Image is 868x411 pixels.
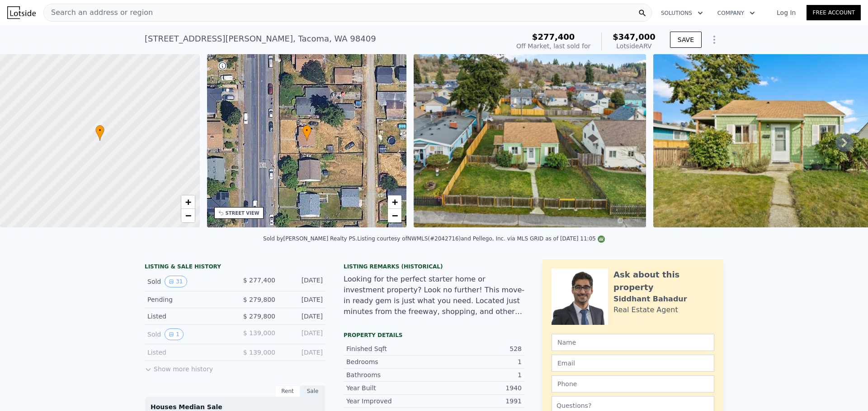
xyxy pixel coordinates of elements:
span: • [302,126,311,134]
div: Sold by [PERSON_NAME] Realty PS . [263,236,357,242]
button: SAVE [670,32,702,48]
span: • [95,126,104,134]
input: Phone [552,375,714,393]
div: LISTING & SALE HISTORY [145,263,325,272]
span: + [185,196,191,208]
div: Looking for the perfect starter home or investment property? Look no further! This move-in ready ... [344,274,524,317]
a: Zoom in [388,195,401,209]
span: $ 279,800 [243,296,275,303]
div: Sold [147,328,228,340]
div: [STREET_ADDRESS][PERSON_NAME] , Tacoma , WA 98409 [145,32,376,45]
div: Ask about this property [613,268,714,294]
div: [DATE] [283,328,323,340]
a: Log In [766,8,807,17]
span: $ 139,000 [243,349,275,356]
div: [DATE] [283,348,323,357]
div: Finished Sqft [346,344,434,353]
div: Listing Remarks (Historical) [344,263,524,270]
div: STREET VIEW [226,210,259,217]
div: Listing courtesy of NWMLS (#2042716) and Pellego, Inc. via MLS GRID as of [DATE] 11:05 [357,236,605,242]
span: $ 139,000 [243,329,275,337]
button: View historical data [165,276,187,287]
span: $ 277,400 [243,277,275,284]
div: Rent [275,385,300,397]
div: 1 [434,370,522,379]
input: Name [552,334,714,351]
span: − [392,210,398,221]
div: [DATE] [283,276,323,287]
div: • [95,125,104,141]
div: Listed [147,348,228,357]
input: Email [552,355,714,372]
div: 1 [434,357,522,366]
img: Sale: 126096452 Parcel: 100578076 [414,54,646,227]
button: View historical data [165,328,184,340]
a: Free Account [807,5,861,20]
div: Lotside ARV [613,42,656,51]
button: Company [710,5,762,21]
div: Siddhant Bahadur [613,294,687,305]
div: Sold [147,276,228,287]
span: $347,000 [613,32,656,42]
img: Lotside [7,6,36,19]
a: Zoom out [181,209,195,222]
span: Search an address or region [44,7,153,18]
div: Sale [300,385,325,397]
div: 528 [434,344,522,353]
div: Property details [344,332,524,339]
span: $ 279,800 [243,313,275,320]
div: Listed [147,312,228,321]
button: Show Options [705,31,723,49]
img: NWMLS Logo [598,236,605,243]
span: − [185,210,191,221]
div: • [302,125,311,141]
div: Pending [147,295,228,304]
div: [DATE] [283,295,323,304]
a: Zoom in [181,195,195,209]
div: 1991 [434,397,522,406]
div: Off Market, last sold for [516,42,590,51]
div: Real Estate Agent [613,305,678,315]
div: Year Improved [346,397,434,406]
div: 1940 [434,383,522,393]
div: Year Built [346,383,434,393]
button: Solutions [654,5,710,21]
div: [DATE] [283,312,323,321]
span: $277,400 [532,32,575,42]
span: + [392,196,398,208]
button: Show more history [145,361,213,374]
div: Bedrooms [346,357,434,366]
a: Zoom out [388,209,401,222]
div: Bathrooms [346,370,434,379]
